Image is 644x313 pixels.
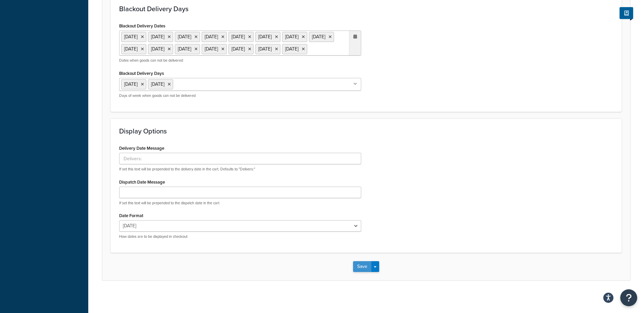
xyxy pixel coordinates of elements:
li: [DATE] [202,32,227,42]
input: Delivers: [119,153,361,164]
li: [DATE] [228,44,254,54]
span: [DATE] [151,81,164,88]
label: Blackout Delivery Days [119,71,164,76]
li: [DATE] [148,32,173,42]
li: [DATE] [175,32,200,42]
label: Date Format [119,213,143,218]
li: [DATE] [202,44,227,54]
li: [DATE] [148,44,173,54]
label: Blackout Delivery Dates [119,23,165,28]
p: How dates are to be displayed in checkout [119,234,361,239]
li: [DATE] [121,32,146,42]
h3: Display Options [119,127,613,135]
p: If set this text will be prepended to the delivery date in the cart. Defaults to "Delivers:" [119,167,361,172]
h3: Blackout Delivery Days [119,5,613,13]
button: Show Help Docs [620,7,633,19]
p: Dates when goods can not be delivered [119,58,361,63]
span: [DATE] [124,81,137,88]
li: [DATE] [121,44,146,54]
button: Open Resource Center [620,289,637,306]
li: [DATE] [255,32,280,42]
p: If set this text will be prepended to the dispatch date in the cart [119,201,361,206]
li: [DATE] [282,32,307,42]
li: [DATE] [228,32,254,42]
li: [DATE] [309,32,334,42]
button: Save [353,261,371,272]
li: [DATE] [282,44,307,54]
p: Days of week when goods can not be delivered [119,93,361,98]
li: [DATE] [175,44,200,54]
label: Delivery Date Message [119,146,164,151]
li: [DATE] [255,44,280,54]
label: Dispatch Date Message [119,180,165,185]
